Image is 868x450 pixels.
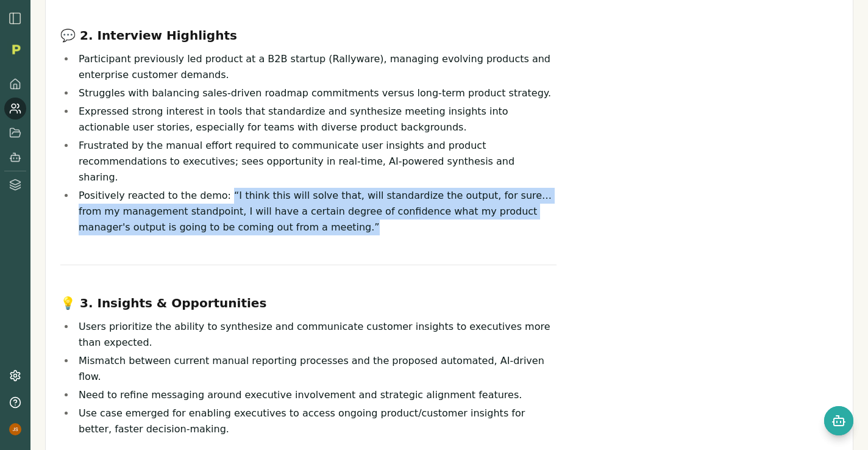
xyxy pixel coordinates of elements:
[75,319,557,351] li: Users prioritize the ability to synthesize and communicate customer insights to executives more t...
[75,405,557,437] li: Use case emerged for enabling executives to access ongoing product/customer insights for better, ...
[9,423,21,435] img: profile
[75,138,557,185] li: Frustrated by the manual effort required to communicate user insights and product recommendations...
[75,104,557,135] li: Expressed strong interest in tools that standardize and synthesize meeting insights into actionab...
[60,295,557,312] h3: 💡 3. Insights & Opportunities
[75,85,557,101] li: Struggles with balancing sales-driven roadmap commitments versus long-term product strategy.
[8,11,23,26] img: sidebar
[75,387,557,403] li: Need to refine messaging around executive involvement and strategic alignment features.
[60,27,557,44] h3: 💬 2. Interview Highlights
[75,353,557,385] li: Mismatch between current manual reporting processes and the proposed automated, AI-driven flow.
[75,51,557,83] li: Participant previously led product at a B2B startup (Rallyware), managing evolving products and e...
[4,391,26,413] button: Help
[7,40,25,59] img: Organization logo
[75,188,557,235] li: Positively reacted to the demo: “I think this will solve that, will standardize the output, for s...
[824,406,853,435] button: Open chat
